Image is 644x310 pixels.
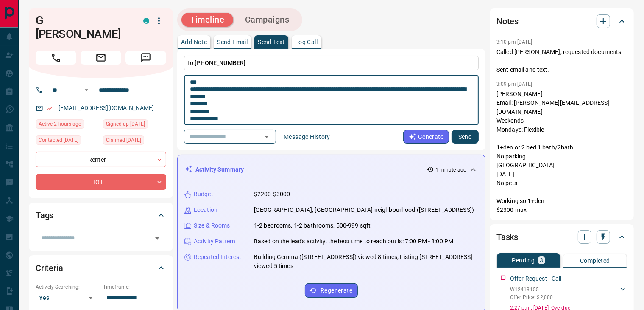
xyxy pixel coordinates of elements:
[47,105,53,111] svg: Email Verified
[510,293,553,301] p: Offer Price: $2,000
[184,162,478,178] div: Activity Summary1 minute ago
[125,51,166,65] span: Message
[103,283,166,291] p: Timeframe:
[295,39,318,45] p: Log Call
[106,120,145,128] span: Signed up [DATE]
[496,48,627,74] p: Called [PERSON_NAME], requested documents. Sent email and text.
[254,237,453,246] p: Based on the lead's activity, the best time to reach out is: 7:00 PM - 8:00 PM
[36,152,166,167] div: Renter
[254,221,371,230] p: 1-2 bedrooms, 1-2 bathrooms, 500-999 sqft
[194,253,241,262] p: Repeated Interest
[496,14,519,28] h2: Notes
[510,274,562,283] p: Offer Request - Call
[496,90,627,214] p: [PERSON_NAME] Email: [PERSON_NAME][EMAIL_ADDRESS][DOMAIN_NAME] Weekends Mondays: Flexible 1+den o...
[184,56,479,70] p: To:
[194,221,230,230] p: Size & Rooms
[36,135,99,147] div: Fri Oct 10 2025
[580,258,610,264] p: Completed
[510,286,553,293] p: W12413155
[39,120,81,128] span: Active 2 hours ago
[403,130,449,144] button: Generate
[279,130,335,144] button: Message History
[36,205,166,225] div: Tags
[496,230,518,244] h2: Tasks
[496,81,532,87] p: 3:09 pm [DATE]
[195,59,245,66] span: [PHONE_NUMBER]
[103,135,166,147] div: Fri Oct 10 2025
[81,85,92,95] button: Open
[237,13,298,27] button: Campaigns
[151,232,163,244] button: Open
[181,13,233,27] button: Timeline
[36,258,166,278] div: Criteria
[106,136,141,144] span: Claimed [DATE]
[39,136,78,144] span: Contacted [DATE]
[36,14,131,41] h1: G [PERSON_NAME]
[195,165,244,174] p: Activity Summary
[36,119,99,131] div: Wed Oct 15 2025
[36,283,99,291] p: Actively Searching:
[261,131,273,143] button: Open
[103,119,166,131] div: Fri Oct 10 2025
[540,257,543,263] p: 3
[143,18,149,24] div: condos.ca
[59,104,154,111] a: [EMAIL_ADDRESS][DOMAIN_NAME]
[254,253,478,271] p: Building Gemma ([STREET_ADDRESS]) viewed 8 times; Listing [STREET_ADDRESS] viewed 5 times
[36,51,76,65] span: Call
[194,206,217,214] p: Location
[305,283,358,298] button: Regenerate
[181,39,207,45] p: Add Note
[36,261,63,275] h2: Criteria
[512,257,535,263] p: Pending
[496,11,627,31] div: Notes
[217,39,248,45] p: Send Email
[254,206,474,214] p: [GEOGRAPHIC_DATA], [GEOGRAPHIC_DATA] neighbourhood ([STREET_ADDRESS])
[36,209,53,222] h2: Tags
[254,190,290,199] p: $2200-$3000
[36,174,166,190] div: HOT
[496,39,532,45] p: 3:10 pm [DATE]
[435,166,466,174] p: 1 minute ago
[452,130,479,144] button: Send
[194,190,213,199] p: Budget
[258,39,285,45] p: Send Text
[194,237,235,246] p: Activity Pattern
[496,227,627,247] div: Tasks
[81,51,121,65] span: Email
[36,291,99,304] div: Yes
[510,284,627,303] div: W12413155Offer Price: $2,000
